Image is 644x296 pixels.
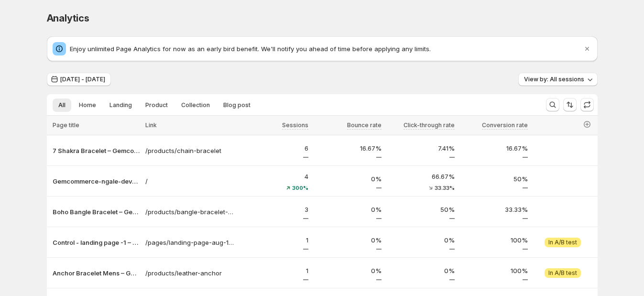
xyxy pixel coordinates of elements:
p: 33.33% [460,205,528,214]
span: Link [145,121,157,129]
p: 3 [241,205,308,214]
span: Click-through rate [404,121,455,129]
button: 7 Shakra Bracelet – Gemcommerce-ngale-dev-gemx [53,146,140,155]
p: Enjoy unlimited Page Analytics for now as an early bird benefit. We'll notify you ahead of time b... [70,44,582,54]
button: [DATE] - [DATE] [47,73,111,86]
p: 50% [387,205,455,214]
a: /products/bangle-bracelet-with-feathers [145,207,235,217]
button: Boho Bangle Bracelet – Gemcommerce-ngale-dev-gemx [53,207,140,217]
span: Analytics [47,12,89,24]
p: 6 [241,143,308,153]
p: 0% [314,266,382,275]
span: Collection [181,101,210,109]
p: 16.67% [314,143,382,153]
span: In A/B test [548,269,577,277]
p: 1 [241,235,308,245]
p: 1 [241,266,308,275]
button: Dismiss notification [580,42,594,55]
p: 100% [460,266,528,275]
p: 7.41% [387,143,455,153]
p: 0% [387,266,455,275]
span: Conversion rate [482,121,528,129]
span: 33.33% [435,185,455,191]
span: [DATE] - [DATE] [60,76,105,83]
p: 0% [314,205,382,214]
span: 300% [292,185,308,191]
span: In A/B test [548,239,577,246]
p: 0% [387,235,455,245]
span: Home [79,101,96,109]
span: Blog post [223,101,251,109]
button: Anchor Bracelet Mens – Gemcommerce-ngale-dev-gemx [53,268,140,278]
span: View by: All sessions [524,76,584,83]
span: Sessions [282,121,308,129]
a: / [145,176,235,186]
a: /products/leather-anchor [145,268,235,278]
p: 66.67% [387,172,455,181]
p: 100% [460,235,528,245]
button: Sort the results [563,98,577,111]
a: /products/chain-bracelet [145,146,235,155]
p: 16.67% [460,143,528,153]
span: Landing [109,101,132,109]
a: /pages/landing-page-aug-15-15-20-30 [145,238,235,247]
p: 50% [460,174,528,184]
button: View by: All sessions [518,73,598,86]
p: 0% [314,235,382,245]
span: Page title [53,121,79,129]
span: All [58,101,65,109]
button: Control - landing page -1 – Gemcommerce-ngale-dev-gemx [53,238,140,247]
span: Bounce rate [347,121,382,129]
p: 0% [314,174,382,184]
button: Gemcommerce-ngale-dev-gemx [53,176,140,186]
p: 4 [241,172,308,181]
span: Product [145,101,168,109]
button: Search and filter results [546,98,559,111]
